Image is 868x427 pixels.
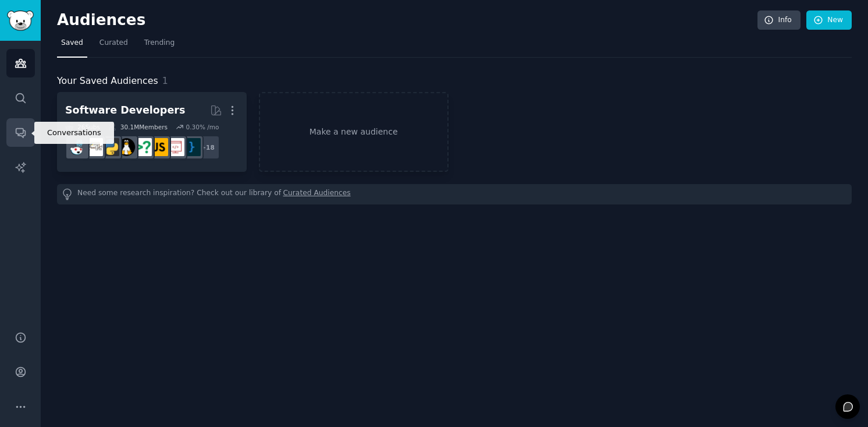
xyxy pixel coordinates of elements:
img: learnpython [85,138,103,156]
img: reactjs [69,138,87,156]
a: Trending [140,34,179,58]
span: Trending [144,38,175,48]
img: linux [118,138,136,156]
span: Curated [99,38,128,48]
div: + 18 [195,135,220,160]
a: Curated Audiences [283,188,351,200]
img: programming [183,138,201,156]
span: Saved [61,38,83,48]
span: Your Saved Audiences [57,74,158,89]
img: webdev [166,138,184,156]
div: 26 Sub s [65,123,100,131]
a: Saved [57,34,87,58]
div: Software Developers [65,103,185,118]
a: Software Developers26Subs30.1MMembers0.30% /mo+18programmingwebdevjavascriptcscareerquestionslinu... [57,92,247,172]
a: Curated [95,34,132,58]
img: Python [101,138,119,156]
div: Need some research inspiration? Check out our library of [57,184,852,204]
h2: Audiences [57,11,757,30]
div: 0.30 % /mo [186,123,219,131]
img: cscareerquestions [134,138,152,156]
img: javascript [150,138,168,156]
span: 1 [162,75,168,86]
a: Info [757,10,801,30]
a: Make a new audience [259,92,449,172]
img: GummySearch logo [7,10,34,31]
a: New [806,10,852,30]
div: 30.1M Members [108,123,168,131]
